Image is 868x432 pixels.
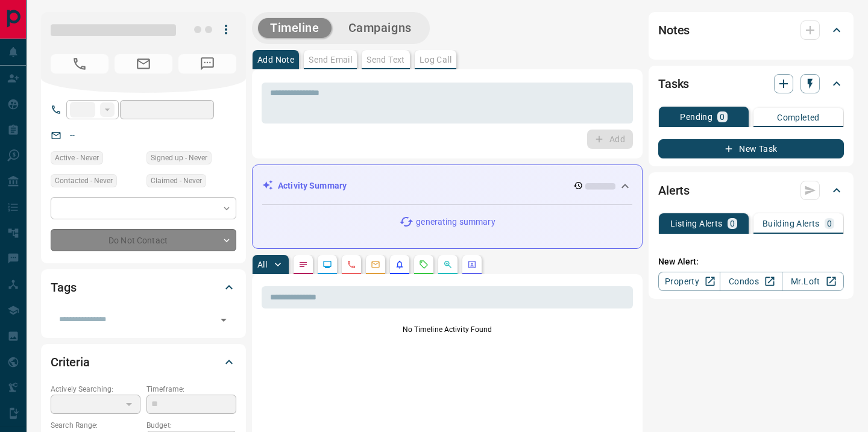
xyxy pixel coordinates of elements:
[371,260,380,269] svg: Emails
[443,260,453,269] svg: Opportunities
[51,352,90,372] h2: Criteria
[336,18,424,38] button: Campaigns
[51,420,140,431] p: Search Range:
[257,55,294,64] p: Add Note
[658,255,844,268] p: New Alert:
[658,181,690,200] h2: Alerts
[51,384,140,395] p: Actively Searching:
[51,278,76,297] h2: Tags
[146,420,236,431] p: Budget:
[395,260,404,269] svg: Listing Alerts
[278,180,347,192] p: Activity Summary
[670,219,723,228] p: Listing Alerts
[322,260,332,269] svg: Lead Browsing Activity
[720,272,782,291] a: Condos
[115,54,172,74] span: No Email
[467,260,477,269] svg: Agent Actions
[70,130,75,140] a: --
[298,260,308,269] svg: Notes
[51,229,236,251] div: Do Not Contact
[146,384,236,395] p: Timeframe:
[658,69,844,98] div: Tasks
[763,219,820,228] p: Building Alerts
[782,272,844,291] a: Mr.Loft
[416,216,495,228] p: generating summary
[680,113,712,121] p: Pending
[262,324,633,335] p: No Timeline Activity Found
[55,152,99,164] span: Active - Never
[51,348,236,377] div: Criteria
[151,152,207,164] span: Signed up - Never
[777,113,820,122] p: Completed
[51,273,236,302] div: Tags
[215,311,232,328] button: Open
[258,18,332,38] button: Timeline
[658,176,844,205] div: Alerts
[151,175,202,187] span: Claimed - Never
[658,74,689,93] h2: Tasks
[178,54,236,74] span: No Number
[55,175,113,187] span: Contacted - Never
[257,260,267,269] p: All
[51,54,108,74] span: No Number
[730,219,735,228] p: 0
[658,272,720,291] a: Property
[720,113,725,121] p: 0
[347,260,356,269] svg: Calls
[262,175,632,197] div: Activity Summary
[827,219,832,228] p: 0
[419,260,429,269] svg: Requests
[658,20,690,40] h2: Notes
[658,139,844,158] button: New Task
[658,16,844,45] div: Notes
